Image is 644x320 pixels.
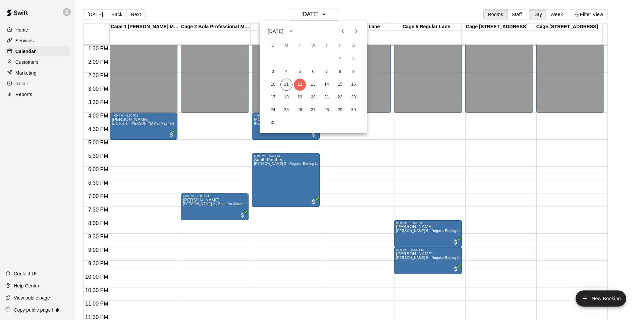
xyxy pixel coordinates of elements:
button: 30 [347,104,360,116]
button: Previous month [336,25,350,38]
button: 14 [321,79,333,91]
button: 24 [267,104,279,116]
button: 31 [267,117,279,129]
button: 11 [280,79,292,91]
span: Monday [280,39,292,52]
button: 27 [307,104,319,116]
span: Friday [334,39,346,52]
button: 20 [307,91,319,103]
button: 18 [280,91,292,103]
button: 1 [334,53,346,65]
span: Sunday [267,39,279,52]
span: Wednesday [307,39,319,52]
button: 16 [347,79,360,91]
button: 6 [307,66,319,78]
span: Saturday [347,39,360,52]
button: 29 [334,104,346,116]
button: 22 [334,91,346,103]
button: 4 [280,66,292,78]
span: Thursday [321,39,333,52]
button: Next month [350,25,363,38]
button: 3 [267,66,279,78]
button: 7 [321,66,333,78]
button: 28 [321,104,333,116]
button: 13 [307,79,319,91]
button: 26 [294,104,306,116]
button: 12 [294,79,306,91]
button: calendar view is open, switch to year view [285,26,297,37]
button: 8 [334,66,346,78]
button: 23 [347,91,360,103]
button: 21 [321,91,333,103]
button: 25 [280,104,292,116]
button: 10 [267,79,279,91]
button: 5 [294,66,306,78]
button: 9 [347,66,360,78]
button: 17 [267,91,279,103]
button: 19 [294,91,306,103]
div: [DATE] [268,28,283,35]
button: 2 [347,53,360,65]
span: Tuesday [294,39,306,52]
button: 15 [334,79,346,91]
